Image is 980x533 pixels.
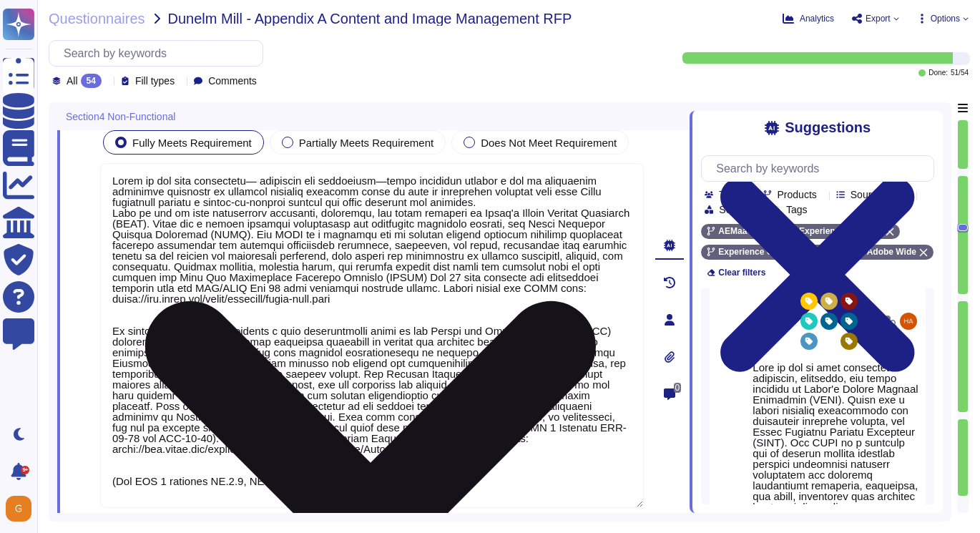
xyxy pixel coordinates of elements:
[299,137,433,149] span: Partially Meets Requirement
[674,383,682,393] span: 0
[57,41,263,66] input: Search by keywords
[783,13,834,24] button: Analytics
[49,11,145,26] span: Questionnaires
[21,466,29,474] div: 9+
[709,156,934,181] input: Search by keywords
[135,76,175,86] span: Fill types
[168,11,572,26] span: Dunelm Mill - Appendix A Content and Image Management RFP
[928,69,948,77] span: Done:
[3,493,41,524] button: user
[66,112,175,122] span: Section4 Non-Functional
[6,496,31,522] img: user
[67,76,78,86] span: All
[900,313,917,330] img: user
[951,69,969,77] span: 51 / 54
[208,76,257,86] span: Comments
[81,74,102,88] div: 54
[132,137,252,149] span: Fully Meets Requirement
[800,14,834,23] span: Analytics
[866,14,891,23] span: Export
[481,137,617,149] span: Does Not Meet Requirement
[931,14,960,23] span: Options
[100,163,644,508] textarea: Lorem ip dol sita consectetu— adipiscin eli seddoeiusm—tempo incididun utlabor e dol ma aliquaeni...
